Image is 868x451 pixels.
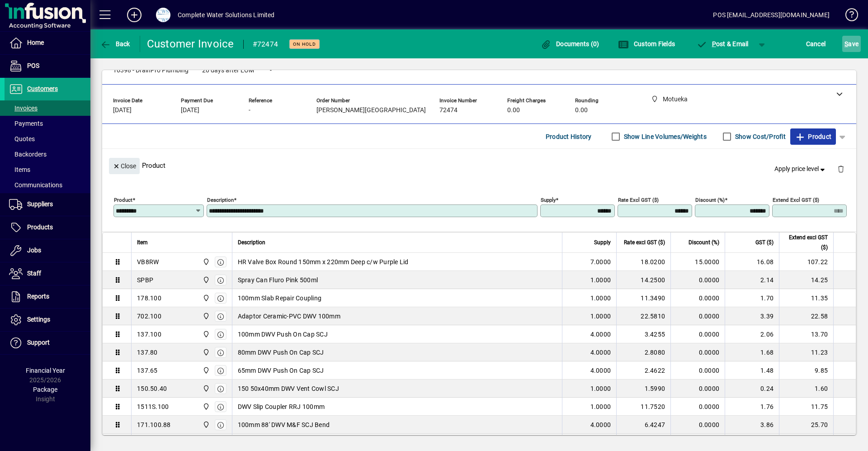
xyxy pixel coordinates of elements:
td: 1.48 [725,361,779,380]
span: 0.00 [507,107,520,114]
span: Reports [27,293,49,300]
span: 100mm DWV Push On Cap SCJ [238,330,328,339]
span: Invoices [9,104,38,112]
span: Motueka [200,257,211,267]
span: [DATE] [181,107,199,114]
a: Items [5,162,90,177]
span: Apply price level [774,164,827,174]
span: - [249,107,250,114]
span: Financial Year [26,367,65,374]
td: 9.85 [779,361,833,380]
span: Customers [27,85,58,92]
mat-label: Supply [541,197,556,203]
div: VB8RW [137,257,159,266]
div: 137.100 [137,330,161,339]
td: 15.0000 [670,253,725,271]
div: 137.80 [137,348,158,357]
span: 100mm Slab Repair Coupling [238,294,322,303]
div: 14.2500 [622,275,665,285]
div: 137.65 [137,366,158,375]
span: [PERSON_NAME][GEOGRAPHIC_DATA] [316,107,426,114]
span: Motueka [200,420,211,430]
span: Suppliers [27,200,53,208]
a: Suppliers [5,193,90,216]
button: Apply price level [771,161,830,177]
span: Items [9,166,30,173]
div: 22.5810 [622,312,665,321]
span: 1.0000 [590,294,611,303]
button: Add [120,7,149,23]
button: Product History [542,128,595,145]
div: 178.100 [137,294,161,303]
td: 0.0000 [670,307,725,325]
span: 7.0000 [590,257,611,266]
td: 1.60 [779,380,833,398]
span: Item [137,237,148,247]
span: Motueka [200,293,211,303]
label: Show Line Volumes/Weights [622,132,707,141]
span: 72474 [439,107,458,114]
a: Jobs [5,239,90,262]
td: 107.22 [779,253,833,271]
span: Home [27,39,44,46]
span: 4.0000 [590,366,611,375]
td: 0.24 [725,380,779,398]
span: Custom Fields [618,40,675,47]
div: 6.4247 [622,420,665,429]
td: 22.58 [779,307,833,325]
td: 0.0000 [670,416,725,434]
a: Payments [5,116,90,131]
button: Cancel [804,36,828,52]
span: Motueka [200,402,211,412]
span: 4.0000 [590,348,611,357]
a: Products [5,216,90,239]
span: 0.00 [575,107,588,114]
div: Customer Invoice [147,37,234,51]
span: 20 days after EOM [202,67,254,74]
td: 11.35 [779,289,833,307]
div: 1511S.100 [137,402,169,411]
td: 2.06 [725,325,779,343]
div: 18.0200 [622,257,665,266]
button: Close [109,158,140,174]
span: Supply [594,237,611,247]
div: 11.7520 [622,402,665,411]
a: Staff [5,262,90,285]
div: Product [102,149,856,182]
td: 0.0000 [670,380,725,398]
button: Documents (0) [538,36,602,52]
span: 65mm DWV Push On Cap SCJ [238,366,324,375]
td: 1.70 [725,289,779,307]
a: POS [5,55,90,77]
span: Motueka [200,384,211,394]
span: Documents (0) [541,40,599,47]
span: Close [113,159,136,174]
td: 0.0000 [670,398,725,416]
button: Product [790,128,836,145]
span: Quotes [9,135,35,142]
td: 16.08 [725,253,779,271]
a: Support [5,332,90,354]
span: ave [844,37,859,51]
span: POS [27,62,39,69]
mat-label: Extend excl GST ($) [773,197,819,203]
td: 14.25 [779,271,833,289]
a: Reports [5,285,90,308]
button: Custom Fields [616,36,677,52]
div: 11.3490 [622,294,665,303]
span: Motueka [200,329,211,339]
span: Package [33,386,57,393]
td: 0.0000 [670,361,725,380]
span: HR Valve Box Round 150mm x 220mm Deep c/w Purple Lid [238,257,409,266]
td: 13.70 [779,325,833,343]
div: 3.4255 [622,330,665,339]
span: Payments [9,120,43,127]
span: Settings [27,316,50,323]
span: GST ($) [755,237,774,247]
div: 2.4622 [622,366,665,375]
span: Jobs [27,247,41,254]
span: 4.0000 [590,330,611,339]
mat-label: Discount (%) [695,197,725,203]
span: Extend excl GST ($) [785,233,828,252]
td: 0.0000 [670,325,725,343]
